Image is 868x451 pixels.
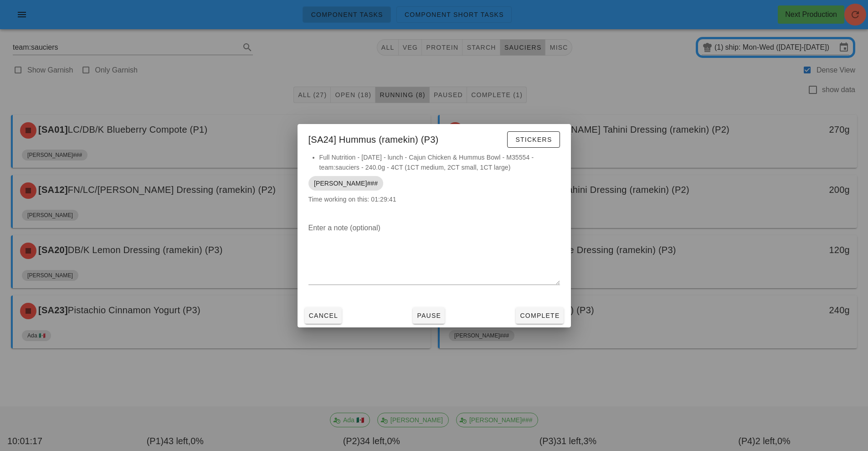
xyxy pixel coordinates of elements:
[298,152,571,213] div: Time working on this: 01:29:41
[305,307,342,324] button: Cancel
[416,312,441,319] span: Pause
[319,152,560,172] li: Full Nutrition - [DATE] - lunch - Cajun Chicken & Hummus Bowl - M35554 - team:sauciers - 240.0g -...
[413,307,445,324] button: Pause
[515,136,552,143] span: Stickers
[298,124,571,152] div: [SA24] Hummus (ramekin) (P3)
[516,307,563,324] button: Complete
[519,312,560,319] span: Complete
[308,312,339,319] span: Cancel
[314,176,378,191] span: [PERSON_NAME]###
[507,131,560,148] button: Stickers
